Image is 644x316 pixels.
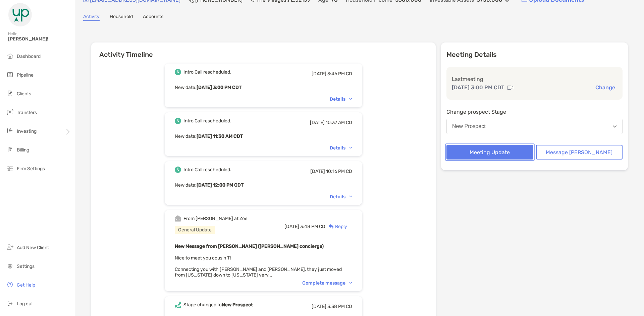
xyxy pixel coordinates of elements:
span: 3:46 PM CD [327,71,352,77]
p: Last meeting [452,75,617,83]
span: Dashboard [17,54,41,59]
img: pipeline icon [6,71,14,79]
div: Details [330,96,352,102]
img: billing icon [6,145,14,153]
span: Nice to meet you cousin T! Connecting you with [PERSON_NAME] and [PERSON_NAME], they just moved f... [175,255,342,278]
img: Chevron icon [349,147,352,149]
img: firm-settings icon [6,164,14,172]
span: [DATE] [312,71,326,77]
button: Meeting Update [446,145,533,160]
div: New Prospect [452,123,486,129]
div: Details [330,194,352,200]
button: New Prospect [446,119,623,134]
div: Reply [325,223,347,230]
button: Message [PERSON_NAME] [536,145,623,160]
b: [DATE] 12:00 PM CDT [197,182,244,188]
img: communication type [507,85,513,90]
img: logout icon [6,299,14,307]
h6: Activity Timeline [91,42,436,59]
b: [DATE] 3:00 PM CDT [197,85,241,90]
p: Meeting Details [446,50,623,59]
span: Add New Client [17,245,49,250]
div: From [PERSON_NAME] at Zoe [183,216,248,221]
img: clients icon [6,89,14,97]
img: Open dropdown arrow [613,125,617,128]
img: dashboard icon [6,52,14,60]
img: transfers icon [6,108,14,116]
span: [DATE] [284,224,299,229]
span: Get Help [17,282,35,288]
span: Firm Settings [17,166,45,172]
img: Event icon [175,167,181,173]
b: [DATE] 11:30 AM CDT [197,133,243,139]
p: New date : [175,83,352,92]
img: Chevron icon [349,196,352,198]
span: Billing [17,147,29,153]
span: Investing [17,128,37,134]
img: Event icon [175,302,181,308]
div: Complete message [302,280,352,286]
div: Intro Call rescheduled. [183,118,231,124]
span: 10:37 AM CD [326,120,352,125]
img: add_new_client icon [6,243,14,251]
span: Pipeline [17,72,34,78]
div: Intro Call rescheduled. [183,167,231,173]
img: Chevron icon [349,282,352,284]
img: Zoe Logo [8,3,32,27]
span: [DATE] [312,304,326,309]
img: Chevron icon [349,98,352,100]
img: settings icon [6,262,14,270]
div: Intro Call rescheduled. [183,69,231,75]
div: General Update [175,226,215,234]
img: get-help icon [6,281,14,289]
b: New Prospect [222,302,253,308]
b: New Message from [PERSON_NAME] ([PERSON_NAME] concierge) [175,243,324,249]
button: Change [593,84,617,91]
span: Log out [17,301,33,307]
span: [DATE] [310,120,325,125]
span: 3:38 PM CD [327,304,352,309]
img: Reply icon [329,224,334,229]
div: Details [330,145,352,151]
p: [DATE] 3:00 PM CDT [452,83,504,92]
div: Stage changed to [183,302,253,308]
a: Household [110,14,133,21]
p: New date : [175,181,352,189]
span: 3:48 PM CD [300,224,325,229]
span: [PERSON_NAME]! [8,36,71,42]
span: [DATE] [310,169,325,174]
p: Change prospect Stage [446,108,623,116]
img: investing icon [6,127,14,135]
img: Event icon [175,69,181,75]
a: Activity [83,14,100,21]
span: 10:16 PM CD [326,169,352,174]
img: Event icon [175,215,181,222]
p: New date : [175,132,352,140]
img: Event icon [175,118,181,124]
span: Clients [17,91,31,97]
a: Accounts [143,14,163,21]
span: Settings [17,264,35,269]
span: Transfers [17,110,37,115]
